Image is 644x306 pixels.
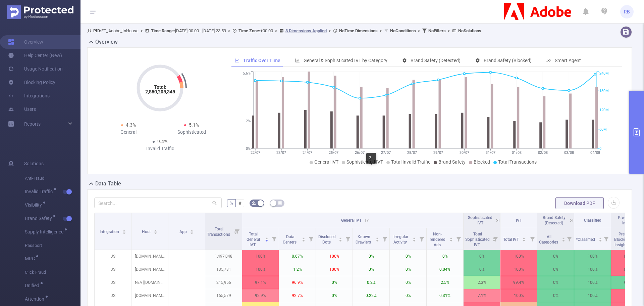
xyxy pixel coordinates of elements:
[243,72,251,76] tspan: 5.6%
[238,28,260,33] b: Time Zone:
[343,228,353,250] i: Filter menu
[555,58,581,63] span: Smart Agent
[205,276,242,289] p: 215,956
[154,84,166,90] tspan: Total:
[205,289,242,302] p: 165,579
[449,236,453,241] div: Sort
[131,276,168,289] p: N/A [[DOMAIN_NAME]]
[122,229,126,233] div: Sort
[93,28,101,33] b: PID:
[393,234,408,245] span: Irregular Activity
[341,218,362,223] span: General IVT
[416,28,422,33] span: >
[464,289,500,302] p: 7.1%
[25,189,55,194] span: Invalid Traffic
[465,232,490,247] span: Total Sophisticated IVT
[412,236,416,241] div: Sort
[151,28,175,33] b: Time Range:
[154,229,158,233] div: Sort
[430,232,445,247] span: Non-rendered Ads
[243,58,280,63] span: Traffic Over Time
[154,229,158,231] i: icon: caret-up
[276,150,286,155] tspan: 23/07
[464,263,500,276] p: 0%
[624,5,630,18] span: RB
[458,28,481,33] b: No Solutions
[100,229,120,234] span: Integration
[574,276,611,289] p: 100%
[25,239,80,252] span: Passport
[285,28,327,33] u: 3 Dimensions Applied
[338,236,342,241] div: Sort
[561,239,565,241] i: icon: caret-down
[464,276,500,289] p: 2.3%
[314,159,338,165] span: General IVT
[302,236,306,241] div: Sort
[427,276,463,289] p: 2.5%
[378,28,384,33] span: >
[564,150,574,155] tspan: 03/08
[516,218,522,223] span: IVT
[522,236,526,238] i: icon: caret-up
[25,216,54,221] span: Brand Safety
[250,150,260,155] tspan: 22/07
[131,250,168,263] p: [DOMAIN_NAME]
[157,139,167,144] span: 9.4%
[356,234,372,245] span: Known Crawlers
[95,250,131,263] p: JS
[128,145,192,152] div: Invalid Traffic
[316,276,353,289] p: 0%
[339,239,342,241] i: icon: caret-down
[131,289,168,302] p: [DOMAIN_NAME]
[539,234,559,245] span: All Categories
[25,266,80,279] span: Click Fraud
[500,250,537,263] p: 100%
[7,5,73,19] img: Protected Media
[537,263,574,276] p: 0%
[413,236,416,238] i: icon: caret-up
[207,227,231,237] span: Total Transactions
[25,172,80,185] span: Anti-Fraud
[381,150,391,155] tspan: 27/07
[599,127,607,132] tspan: 60M
[8,49,62,62] a: Help Center (New)
[498,159,537,165] span: Total Transactions
[126,122,136,128] span: 4.3%
[205,250,242,263] p: 1,497,048
[537,250,574,263] p: 0%
[329,150,338,155] tspan: 25/07
[500,263,537,276] p: 100%
[327,28,333,33] span: >
[599,146,601,151] tspan: 0
[561,236,565,238] i: icon: caret-up
[8,35,43,49] a: Overview
[537,276,574,289] p: 0%
[122,231,126,233] i: icon: caret-down
[190,229,194,233] div: Sort
[242,263,279,276] p: 100%
[417,228,426,250] i: Filter menu
[265,236,269,241] div: Sort
[242,276,279,289] p: 97.1%
[265,236,269,238] i: icon: caret-up
[205,263,242,276] p: 135,731
[390,276,426,289] p: 0%
[428,28,446,33] b: No Filters
[246,119,251,123] tspan: 2%
[454,228,463,250] i: Filter menu
[160,129,223,136] div: Sophisticated
[238,201,241,206] span: #
[512,150,521,155] tspan: 01/08
[242,250,279,263] p: 100%
[574,263,611,276] p: 100%
[318,234,336,245] span: Disclosed Bots
[306,228,316,250] i: Filter menu
[390,28,416,33] b: No Conditions
[574,289,611,302] p: 100%
[503,237,520,242] span: Total IVT
[598,236,602,238] i: icon: caret-up
[235,58,239,63] i: icon: line-chart
[390,289,426,302] p: 0%
[433,150,443,155] tspan: 29/07
[273,28,279,33] span: >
